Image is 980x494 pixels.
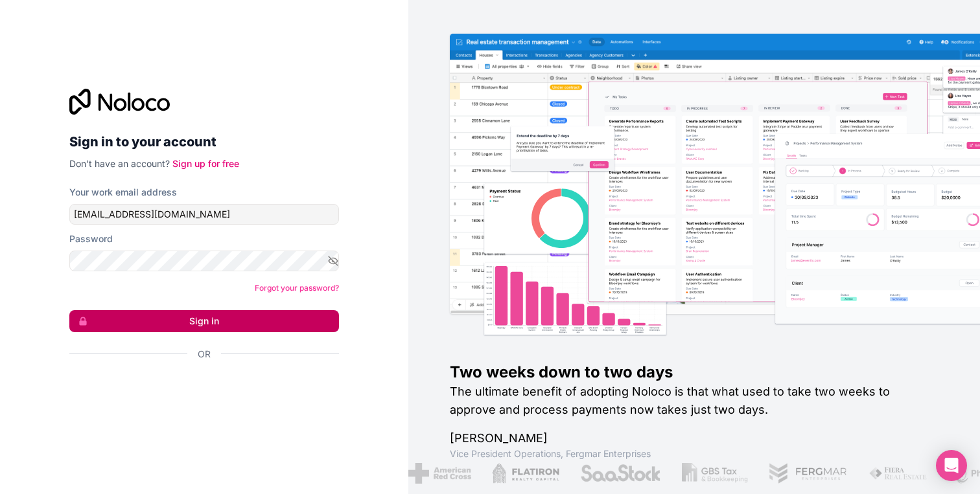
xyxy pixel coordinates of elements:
h2: The ultimate benefit of adopting Noloco is that what used to take two weeks to approve and proces... [450,383,939,419]
label: Your work email address [69,186,177,199]
input: Password [69,251,339,271]
img: /assets/fergmar-CudnrXN5.png [767,463,846,484]
img: /assets/gbstax-C-GtDUiK.png [681,463,747,484]
img: /assets/flatiron-C8eUkumj.png [491,463,558,484]
span: Don't have an account? [69,158,170,169]
img: /assets/saastock-C6Zbiodz.png [578,463,660,484]
label: Password [69,232,113,245]
input: Email address [69,204,339,225]
h2: Sign in to your account [69,130,339,153]
iframe: Schaltfläche „Über Google anmelden“ [63,375,335,403]
button: Sign in [69,310,339,332]
img: /assets/american-red-cross-BAupjrZR.png [406,463,469,484]
a: Forgot your password? [255,283,339,293]
h1: Two weeks down to two days [450,362,939,383]
span: Or [198,348,211,361]
div: Open Intercom Messenger [936,450,967,481]
h1: Vice President Operations , Fergmar Enterprises [450,447,939,460]
img: /assets/fiera-fwj2N5v4.png [867,463,927,484]
h1: [PERSON_NAME] [450,429,939,447]
a: Sign up for free [172,158,239,169]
